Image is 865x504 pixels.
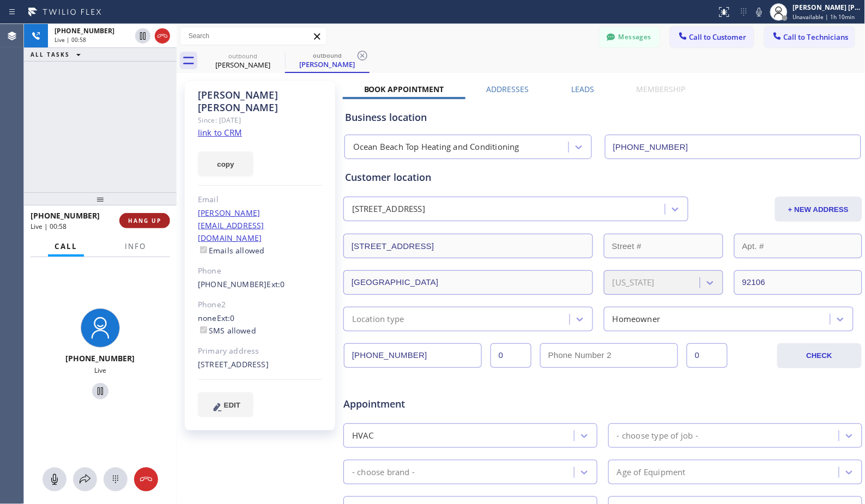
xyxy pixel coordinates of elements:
[765,27,855,47] button: Call to Technicians
[604,234,723,258] input: Street #
[344,343,482,368] input: Phone Number
[119,213,170,228] button: HANG UP
[352,429,374,442] div: HVAC
[155,28,170,44] button: Hang up
[352,203,425,216] div: [STREET_ADDRESS]
[752,4,767,20] button: Mute
[540,343,678,368] input: Phone Number 2
[286,51,368,59] div: outbound
[198,325,256,336] label: SMS allowed
[55,26,114,35] span: [PHONE_NUMBER]
[198,392,253,417] button: EDIT
[352,466,415,478] div: - choose brand -
[793,13,855,21] span: Unavailable | 1h 10min
[198,245,265,256] label: Emails allowed
[200,326,207,333] input: SMS allowed
[491,343,531,368] input: Ext.
[198,345,323,357] div: Primary address
[43,467,66,491] button: Mute
[775,197,862,222] button: + NEW ADDRESS
[73,467,97,491] button: Open directory
[734,234,862,258] input: Apt. #
[617,466,686,478] div: Age of Equipment
[128,217,161,224] span: HANG UP
[198,299,323,311] div: Phone2
[777,343,862,368] button: CHECK
[198,193,323,206] div: Email
[734,270,862,295] input: ZIP
[198,208,264,243] a: [PERSON_NAME][EMAIL_ADDRESS][DOMAIN_NAME]
[24,48,92,61] button: ALL TASKS
[637,84,686,94] label: Membership
[31,210,100,221] span: [PHONE_NUMBER]
[343,397,515,411] span: Appointment
[200,246,207,253] input: Emails allowed
[198,89,323,114] div: [PERSON_NAME] [PERSON_NAME]
[31,222,66,231] span: Live | 00:58
[180,27,326,45] input: Search
[364,84,444,94] label: Book Appointment
[689,32,747,42] span: Call to Customer
[605,135,861,159] input: Phone Number
[198,127,242,138] a: link to CRM
[66,353,135,363] span: [PHONE_NUMBER]
[345,110,861,125] div: Business location
[198,359,323,371] div: [STREET_ADDRESS]
[353,141,519,154] div: Ocean Beach Top Heating and Conditioning
[343,234,593,258] input: Address
[198,151,253,177] button: copy
[352,313,404,325] div: Location type
[793,3,862,12] div: [PERSON_NAME] [PERSON_NAME]
[48,236,84,257] button: Call
[125,241,146,251] span: Info
[687,343,728,368] input: Ext. 2
[486,84,529,94] label: Addresses
[55,36,86,44] span: Live | 00:58
[613,313,661,325] div: Homeowner
[198,114,323,126] div: Since: [DATE]
[267,279,285,289] span: Ext: 0
[104,467,128,491] button: Open dialpad
[202,60,284,70] div: [PERSON_NAME]
[198,279,267,289] a: [PHONE_NUMBER]
[135,28,150,44] button: Hold Customer
[343,270,593,295] input: City
[600,27,660,47] button: Messages
[94,366,106,375] span: Live
[224,401,240,409] span: EDIT
[118,236,153,257] button: Info
[202,52,284,60] div: outbound
[345,170,861,185] div: Customer location
[31,51,70,58] span: ALL TASKS
[784,32,849,42] span: Call to Technicians
[55,241,77,251] span: Call
[202,48,284,73] div: Erin Nelson
[92,383,108,399] button: Hold Customer
[286,59,368,69] div: [PERSON_NAME]
[198,312,323,337] div: none
[198,265,323,277] div: Phone
[670,27,754,47] button: Call to Customer
[571,84,594,94] label: Leads
[134,467,158,491] button: Hang up
[217,313,235,323] span: Ext: 0
[617,429,698,442] div: - choose type of job -
[286,48,368,72] div: Erin Nelson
